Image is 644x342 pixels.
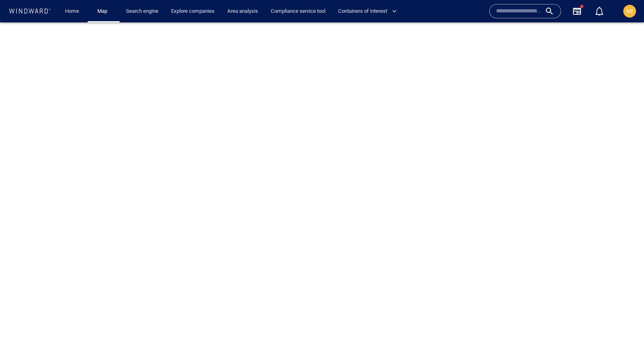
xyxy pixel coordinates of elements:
[338,7,397,16] span: Containers of interest
[268,4,329,18] a: Compliance service tool
[610,306,638,336] iframe: Chat
[91,4,116,18] button: Map
[224,4,261,18] a: Area analysis
[62,4,82,18] a: Home
[626,8,633,14] span: MI
[335,4,404,18] button: Containers of interest
[622,3,638,19] button: MI
[168,4,218,18] a: Explore companies
[595,6,604,16] div: Notification center
[123,4,161,18] a: Search engine
[59,4,85,18] button: Home
[94,4,113,18] a: Map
